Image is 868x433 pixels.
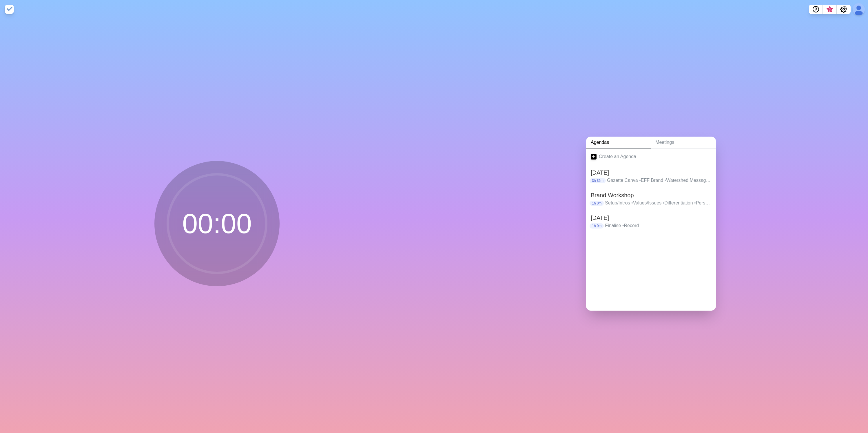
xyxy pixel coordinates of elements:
[586,148,716,165] a: Create an Agenda
[639,178,641,183] span: •
[590,178,606,183] p: 3h 35m
[591,213,711,222] h2: [DATE]
[809,5,823,14] button: Help
[590,223,604,229] p: 1h 0m
[590,201,604,206] p: 1h 0m
[605,200,711,206] p: Setup/Intros Values/Issues Differentiation Personality Audiences Candidate Landscape References
[605,222,711,229] p: Finalise Record
[663,200,665,205] span: •
[591,168,711,177] h2: [DATE]
[5,5,14,14] img: timeblocks logo
[622,223,624,228] span: •
[607,177,711,184] p: Gazette Canva EFF Brand Watershed Messaging
[694,200,696,205] span: •
[665,178,666,183] span: •
[586,137,651,148] a: Agendas
[827,7,832,12] span: 3
[837,5,851,14] button: Settings
[591,191,711,200] h2: Brand Workshop
[631,200,633,205] span: •
[823,5,837,14] button: What’s new
[651,137,716,148] a: Meetings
